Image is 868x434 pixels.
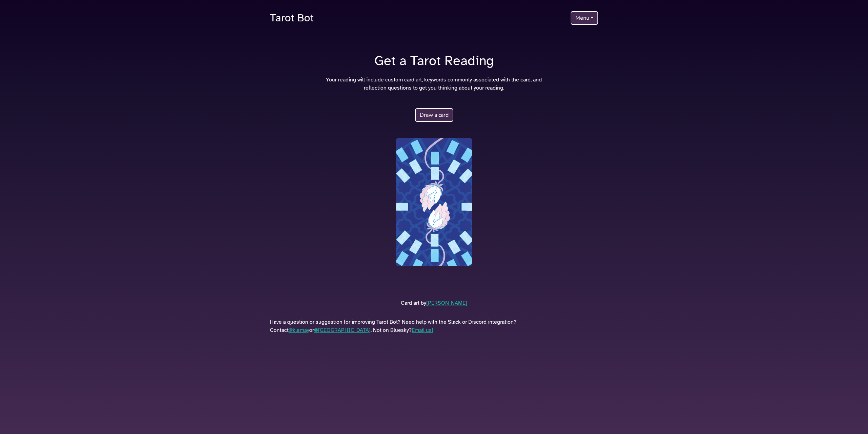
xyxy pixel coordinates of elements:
button: Draw a card [415,108,453,122]
p: Have a question or suggestion for improving Tarot Bot? Need help with the Slack or Discord integr... [270,318,598,334]
img: cardBack.jpg [396,138,472,266]
p: Your reading will include custom card art, keywords commonly associated with the card, and reflec... [326,76,542,92]
button: Menu [571,11,598,25]
a: @klemay [289,327,309,334]
h1: Get a Tarot Reading [266,53,602,69]
a: Email us! [412,327,433,334]
a: @[GEOGRAPHIC_DATA] [314,327,371,334]
a: Tarot Bot [270,8,314,28]
p: Card art by [270,299,598,307]
a: [PERSON_NAME] [426,300,467,306]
